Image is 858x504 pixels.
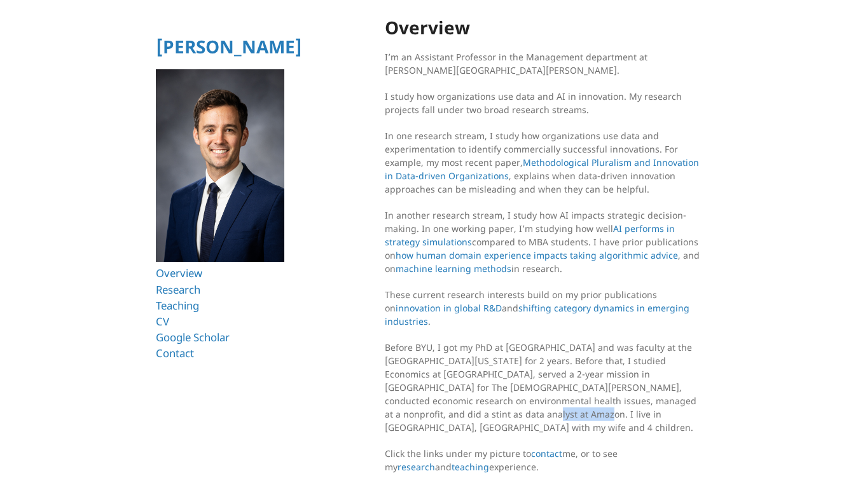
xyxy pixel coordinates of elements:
a: how human domain experience impacts taking algorithmic advice [396,249,678,261]
a: contact [531,447,562,460]
p: I study how organizations use data and AI in innovation. My research projects fall under two broa... [385,90,703,116]
p: Click the links under my picture to me, or to see my and experience. [385,447,703,473]
p: I’m an Assistant Professor in the Management department at [PERSON_NAME][GEOGRAPHIC_DATA][PERSON_... [385,50,703,77]
img: Ryan T Allen HBS [156,69,285,262]
a: shifting category dynamics in emerging industries [385,302,689,327]
a: research [398,461,435,473]
a: Methodological Pluralism and Innovation in Data-driven Organizations [385,156,699,182]
h1: Overview [385,18,703,37]
a: AI performs in strategy simulations [385,222,675,248]
a: machine learning methods [396,262,511,275]
p: These current research interests build on my prior publications on and . [385,288,703,328]
a: innovation in global R&D [396,302,502,314]
p: Before BYU, I got my PhD at [GEOGRAPHIC_DATA] and was faculty at the [GEOGRAPHIC_DATA][US_STATE] ... [385,341,703,434]
a: Overview [156,266,202,280]
a: Google Scholar [156,330,230,344]
p: In another research stream, I study how AI impacts strategic decision-making. In one working pape... [385,208,703,275]
a: CV [156,314,169,329]
a: Research [156,282,200,297]
a: Contact [156,346,194,360]
a: Teaching [156,298,199,313]
a: teaching [452,461,489,473]
p: In one research stream, I study how organizations use data and experimentation to identify commer... [385,129,703,196]
a: [PERSON_NAME] [156,34,302,58]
